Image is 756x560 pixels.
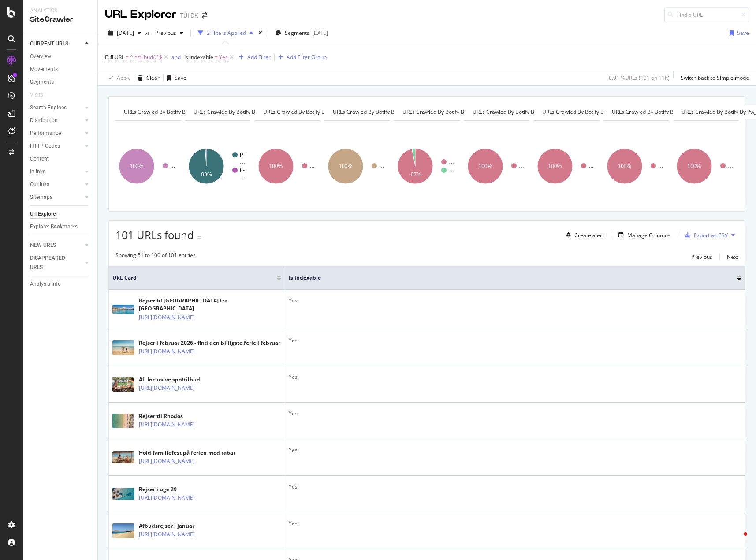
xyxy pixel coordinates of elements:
[146,74,160,82] div: Clear
[235,52,271,63] button: Add Filter
[139,376,233,384] div: All Inclusive spottilbud
[285,29,309,37] span: Segments
[139,313,195,322] a: [URL][DOMAIN_NAME]
[30,193,82,202] a: Sitemaps
[289,336,741,344] div: Yes
[609,74,670,82] div: 0.91 % URLs ( 101 on 11K )
[627,231,670,239] div: Manage Columns
[449,159,454,165] text: …
[139,449,235,457] div: Hold familiefest på ferien med rabat
[333,108,426,116] span: URLs Crawled By Botify By dashboard
[324,128,389,205] div: A chart.
[289,483,741,491] div: Yes
[30,241,82,250] a: NEW URLS
[180,11,198,20] div: TUI DK
[185,128,250,205] svg: A chart.
[726,530,747,551] iframe: Intercom live chat
[175,74,186,82] div: Save
[289,519,741,527] div: Yes
[257,29,264,37] div: times
[727,251,738,262] button: Next
[618,163,631,169] text: 100%
[379,163,384,169] text: …
[30,7,90,15] div: Analytics
[171,53,181,61] button: and
[542,108,643,116] span: URLs Crawled By Botify By cms360pages
[588,163,594,169] text: …
[255,128,319,205] svg: A chart.
[30,180,49,189] div: Outlinks
[289,297,741,305] div: Yes
[339,163,353,169] text: 100%
[30,222,78,231] div: Explorer Bookmarks
[287,53,327,61] div: Add Filter Group
[139,412,233,420] div: Rejser til Rhodos
[112,305,134,314] img: main image
[540,105,656,119] h4: URLs Crawled By Botify By cms360pages
[30,78,54,87] div: Segments
[263,108,354,116] span: URLs Crawled By Botify By codebase
[170,163,175,169] text: …
[534,128,598,205] svg: A chart.
[112,414,134,428] img: main image
[139,384,195,392] a: [URL][DOMAIN_NAME]
[122,105,237,119] h4: URLs Crawled By Botify By pagetemplate
[394,128,458,205] svg: A chart.
[197,236,201,239] img: Equal
[30,280,91,289] a: Analysis Info
[402,108,491,116] span: URLs Crawled By Botify By meganav
[30,52,91,61] a: Overview
[112,377,134,392] img: main image
[473,108,570,116] span: URLs Crawled By Botify By moneypages
[30,39,68,49] div: CURRENT URLS
[105,26,145,40] button: [DATE]
[152,26,187,40] button: Previous
[673,128,737,205] div: A chart.
[139,297,281,313] div: Rejser til [GEOGRAPHIC_DATA] fra [GEOGRAPHIC_DATA]
[30,116,82,125] a: Distribution
[401,105,504,119] h4: URLs Crawled By Botify By meganav
[681,74,749,82] div: Switch back to Simple mode
[240,152,245,158] text: P-
[30,39,82,49] a: CURRENT URLS
[105,53,124,61] span: Full URL
[240,174,245,180] text: …
[30,167,45,176] div: Inlinks
[112,340,134,355] img: main image
[30,129,82,138] a: Performance
[331,105,439,119] h4: URLs Crawled By Botify By dashboard
[449,167,454,173] text: …
[30,116,58,125] div: Distribution
[612,108,703,116] span: URLs Crawled By Botify By robots_txt
[202,12,207,19] div: arrow-right-arrow-left
[726,26,749,40] button: Save
[30,254,82,272] a: DISAPPEARED URLS
[139,530,195,539] a: [URL][DOMAIN_NAME]
[312,29,328,37] div: [DATE]
[309,163,315,169] text: …
[548,163,562,169] text: 100%
[112,488,134,500] img: main image
[30,254,74,272] div: DISAPPEARED URLS
[682,228,728,242] button: Export as CSV
[171,53,181,61] div: and
[139,339,280,347] div: Rejser i februar 2026 - find den billigste ferie i februar
[240,159,245,165] text: …
[694,231,728,239] div: Export as CSV
[562,228,604,242] button: Create alert
[130,163,144,169] text: 100%
[30,280,61,289] div: Analysis Info
[30,129,61,138] div: Performance
[30,193,52,202] div: Sitemaps
[30,65,58,74] div: Movements
[105,71,130,85] button: Apply
[30,222,91,231] a: Explorer Bookmarks
[691,251,712,262] button: Previous
[30,241,56,250] div: NEW URLS
[30,15,90,25] div: SiteCrawler
[658,163,663,169] text: …
[247,53,271,61] div: Add Filter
